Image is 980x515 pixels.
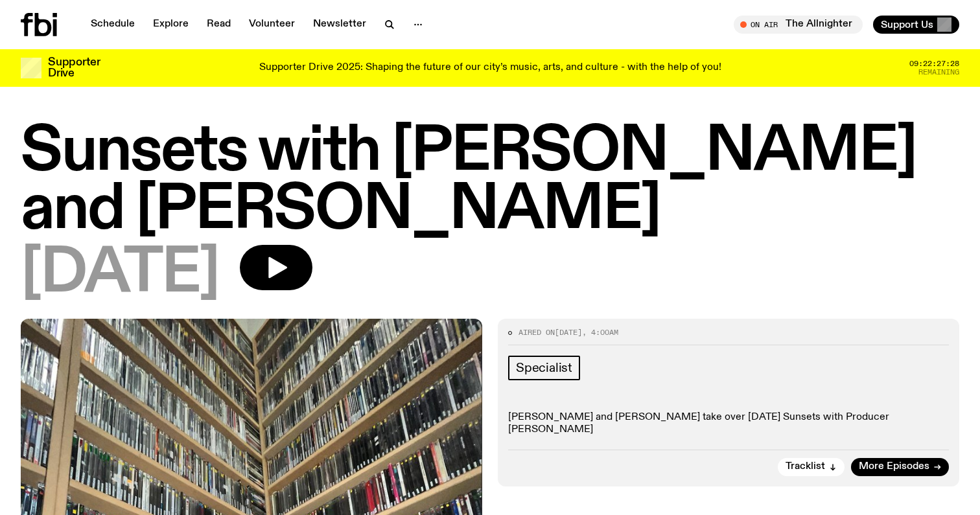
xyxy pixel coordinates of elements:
span: Remaining [918,69,959,76]
span: 09:22:27:28 [909,60,959,67]
p: Supporter Drive 2025: Shaping the future of our city’s music, arts, and culture - with the help o... [259,62,721,74]
span: Aired on [519,327,555,338]
a: Volunteer [241,16,303,34]
p: [PERSON_NAME] and [PERSON_NAME] take over [DATE] Sunsets with Producer [PERSON_NAME] [508,411,949,436]
a: Newsletter [305,16,374,34]
h3: Supporter Drive [48,57,100,79]
a: Explore [145,16,196,34]
button: Support Us [873,16,959,34]
button: On AirThe Allnighter [734,16,863,34]
span: Tracklist [786,462,825,472]
a: Schedule [83,16,143,34]
span: , 4:00am [582,327,618,338]
button: Tracklist [778,458,845,476]
span: [DATE] [21,245,219,303]
span: More Episodes [859,462,929,472]
span: Specialist [516,361,572,375]
span: [DATE] [555,327,582,338]
a: More Episodes [851,458,949,476]
h1: Sunsets with [PERSON_NAME] and [PERSON_NAME] [21,123,959,240]
span: Support Us [881,19,933,30]
a: Specialist [508,356,580,380]
a: Read [199,16,239,34]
